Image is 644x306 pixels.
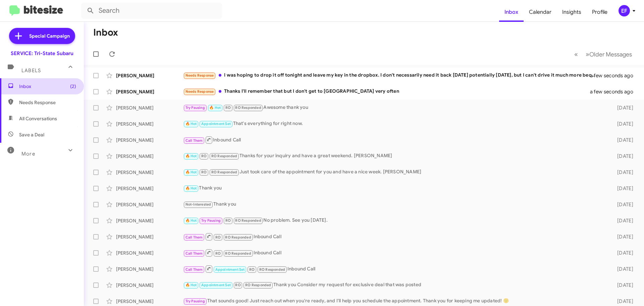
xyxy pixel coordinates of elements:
span: RO [201,154,207,158]
div: SERVICE: Tri-State Subaru [11,50,73,57]
div: [PERSON_NAME] [116,217,183,224]
nav: Page navigation example [571,47,636,61]
div: Inbound Call [183,265,606,273]
span: Labels [21,68,41,74]
span: Try Pausing [201,218,221,223]
a: Insights [557,2,587,22]
span: RO [225,105,231,110]
span: RO Responded [235,105,261,110]
div: [PERSON_NAME] [116,153,183,160]
div: [PERSON_NAME] [116,201,183,208]
div: [PERSON_NAME] [116,233,183,240]
div: No problem. See you [DATE]. [183,217,606,224]
div: Awesome thank you [183,104,606,112]
span: Needs Response [19,99,76,106]
div: [DATE] [606,250,639,256]
div: [PERSON_NAME] [116,298,183,305]
span: Inbox [19,83,76,90]
h1: Inbox [93,27,118,38]
span: Try Pausing [185,105,205,110]
span: 🔥 Hot [185,186,197,190]
span: Older Messages [589,51,632,58]
a: Inbox [499,2,524,22]
span: Call Them [185,235,203,239]
div: [DATE] [606,153,639,160]
span: 🔥 Hot [185,170,197,174]
button: EF [613,5,637,16]
span: 🔥 Hot [185,218,197,223]
div: Thank you Consider my request for exclusive deal that was posted [183,281,606,289]
div: [DATE] [606,233,639,240]
div: [DATE] [606,104,639,111]
div: I was hoping to drop it off tonight and leave my key in the dropbox. I don't necessarily need it ... [183,72,598,79]
span: RO Responded [225,251,251,256]
div: [PERSON_NAME] [116,282,183,289]
span: Needs Response [185,89,214,94]
div: [PERSON_NAME] [116,104,183,111]
div: Inbound Call [183,232,606,241]
span: Call Them [185,251,203,256]
div: [DATE] [606,282,639,289]
span: More [21,151,35,157]
span: 🔥 Hot [185,154,197,158]
div: [DATE] [606,169,639,176]
div: [DATE] [606,266,639,272]
span: Appointment Set [215,267,245,272]
span: RO [249,267,255,272]
div: Thank you [183,184,606,192]
span: RO [201,170,207,174]
span: Try Pausing [185,299,205,303]
div: [PERSON_NAME] [116,121,183,127]
div: Thanks I'll remember that but I don't get to [GEOGRAPHIC_DATA] very often [183,88,598,95]
span: RO [215,251,221,256]
span: Needs Response [185,73,214,78]
span: Calendar [524,2,557,22]
div: [PERSON_NAME] [116,250,183,256]
div: [DATE] [606,217,639,224]
div: [PERSON_NAME] [116,169,183,176]
div: That sounds good! Just reach out when you're ready, and I'll help you schedule the appointment. T... [183,297,606,305]
span: Not-Interested [185,202,211,207]
span: RO Responded [211,154,237,158]
div: [PERSON_NAME] [116,137,183,143]
span: RO Responded [259,267,285,272]
span: Appointment Set [201,122,231,126]
span: Special Campaign [29,33,70,39]
span: RO [215,235,221,239]
span: RO [235,283,240,287]
span: 🔥 Hot [209,105,221,110]
div: [DATE] [606,298,639,305]
div: a few seconds ago [598,88,639,95]
span: Call Them [185,267,203,272]
div: [PERSON_NAME] [116,266,183,272]
span: « [574,50,578,58]
div: [DATE] [606,185,639,192]
div: Thanks for your inquiry and have a great weekend. [PERSON_NAME] [183,152,606,160]
a: Special Campaign [9,28,75,44]
span: Call Them [185,138,203,143]
span: 🔥 Hot [185,283,197,287]
span: RO Responded [211,170,237,174]
div: Inbound Call [183,136,606,144]
span: 🔥 Hot [185,122,197,126]
a: Profile [587,2,613,22]
div: [DATE] [606,137,639,143]
div: [PERSON_NAME] [116,185,183,192]
div: Just took care of the appointment for you and have a nice week. [PERSON_NAME] [183,168,606,176]
div: Thank you [183,201,606,208]
span: RO [225,218,231,223]
span: RO Responded [245,283,271,287]
div: a few seconds ago [598,72,639,79]
span: RO Responded [225,235,251,239]
div: That's everything for right now. [183,120,606,128]
div: [PERSON_NAME] [116,72,183,79]
div: Inbound Call [183,249,606,257]
span: RO Responded [235,218,261,223]
span: All Conversations [19,115,57,122]
button: Next [582,47,636,61]
div: EF [619,5,630,16]
div: [DATE] [606,121,639,127]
